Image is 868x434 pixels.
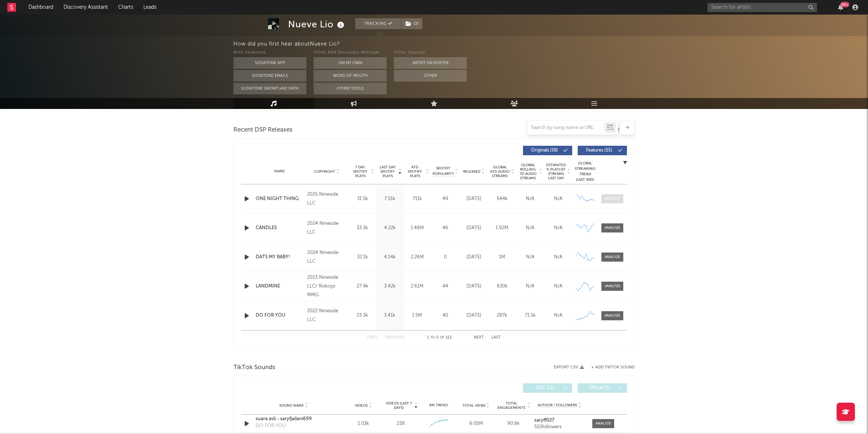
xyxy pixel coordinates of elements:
[523,146,572,155] button: Originals(58)
[538,403,577,408] span: Author / Followers
[578,383,627,393] button: Official(0)
[314,57,387,69] button: On My Own
[490,165,510,178] span: Global ATD Audio Streams
[490,283,514,290] div: 830k
[582,386,616,390] span: Official ( 0 )
[350,312,374,319] div: 23.3k
[288,18,346,30] div: Nueve Lio
[463,169,480,174] span: Released
[459,420,493,427] div: 6.05M
[397,420,405,427] div: 238
[405,312,429,319] div: 1.5M
[350,195,374,203] div: 31.5k
[350,165,370,178] span: 7 Day Spotify Plays
[591,365,635,370] button: + Add TikTok Sound
[490,254,514,261] div: 1M
[518,254,542,261] div: N/A
[256,224,303,232] a: CANDLES
[233,48,306,57] div: With Sodatone
[405,254,429,261] div: 2.26M
[405,283,429,290] div: 2.61M
[462,224,486,232] div: [DATE]
[433,283,458,290] div: 44
[346,420,380,427] div: 1.03k
[355,403,368,408] span: Videos
[474,336,484,340] button: Next
[708,3,817,12] input: Search for artists
[534,418,554,423] strong: saryff027
[462,283,486,290] div: [DATE]
[584,365,635,370] button: + Add TikTok Sound
[490,312,514,319] div: 287k
[307,190,347,208] div: 2025 Nineside LLC
[256,169,303,174] div: Name
[518,163,538,180] span: Global Rolling 7D Audio Streams
[518,195,542,203] div: N/A
[462,254,486,261] div: [DATE]
[314,48,387,57] div: Other A&R Discovery Methods
[256,312,303,319] a: DO FOR YOU
[546,254,570,261] div: N/A
[433,224,458,232] div: 46
[578,146,627,155] button: Features(55)
[385,336,404,340] button: Previous
[256,415,332,423] a: suara asli - saryfjailani699
[518,312,542,319] div: 71.5k
[497,401,526,410] span: Total Engagements
[405,224,429,232] div: 1.48M
[528,148,561,153] span: Originals ( 58 )
[350,254,374,261] div: 32.1k
[440,336,444,339] span: of
[419,333,459,342] div: 1 5 113
[422,403,456,408] div: 6M Trend
[582,148,616,153] span: Features ( 55 )
[523,383,572,393] button: UGC(13)
[401,18,423,29] span: ( 2 )
[430,336,435,339] span: to
[462,312,486,319] div: [DATE]
[462,195,486,203] div: [DATE]
[233,363,275,372] span: TikTok Sounds
[405,195,429,203] div: 711k
[314,70,387,82] button: Word Of Mouth
[233,40,868,48] div: How did you first hear about Nueve Lio ?
[314,83,387,94] button: Other Tools
[256,283,303,290] a: LANDMINE
[350,283,374,290] div: 27.4k
[256,422,286,430] div: DO FOR YOU
[378,165,397,178] span: Last Day Spotify Plays
[546,163,566,180] span: Estimated % Playlist Streams Last Day
[518,224,542,232] div: N/A
[838,4,843,10] button: 99+
[256,254,303,261] a: DATS MY BABY!
[528,386,561,390] span: UGC ( 13 )
[394,48,467,57] div: Other Sources
[433,195,458,203] div: 49
[350,224,374,232] div: 33.3k
[497,420,531,427] div: 90.8k
[233,83,306,94] button: Sodatone Snowflake Data
[384,401,414,410] span: Videos (last 7 days)
[378,312,402,319] div: 3.41k
[405,165,425,178] span: ATD Spotify Plays
[554,365,584,370] button: Export CSV
[433,166,454,177] span: Spotify Popularity
[233,70,306,82] button: Sodatone Emails
[491,336,501,340] button: Last
[378,283,402,290] div: 3.42k
[314,169,335,174] span: Copyright
[462,403,485,408] span: Total Views
[256,195,303,203] a: ONE NIGHT THING
[307,273,347,300] div: 2023 Nineside LLC/ Rivboyz MMG
[574,161,596,183] div: Global Streaming Trend (Last 60D)
[490,224,514,232] div: 1.92M
[394,57,467,69] button: Artist on Roster
[490,195,514,203] div: 544k
[378,195,402,203] div: 7.51k
[546,283,570,290] div: N/A
[394,70,467,82] button: Other
[355,18,401,29] button: Tracking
